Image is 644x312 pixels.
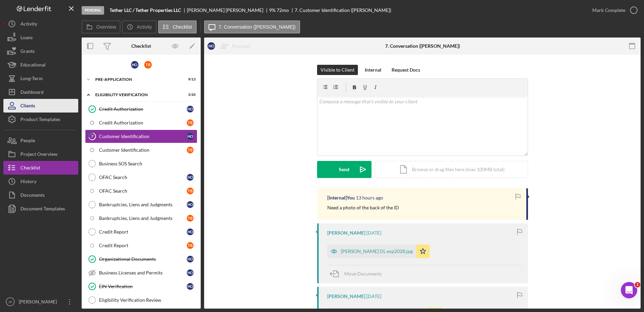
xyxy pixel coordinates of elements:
[183,93,196,97] div: 3 / 20
[85,170,197,184] a: OFAC SearchHO
[20,161,40,176] div: Checklist
[187,269,194,276] div: H O
[85,280,197,293] a: EIN VerificationHO
[187,147,194,153] div: T B
[385,43,460,49] div: 7. Conversation ([PERSON_NAME])
[187,174,194,181] div: H O
[327,195,355,200] div: [Internal] You
[85,184,197,198] a: OFAC SearchTB
[3,147,78,161] button: Project Overview
[85,102,197,116] a: Credit AuthorizationHO
[183,77,196,81] div: 9 / 13
[85,266,197,280] a: Business Licenses and PermitsHO
[173,24,192,30] label: Checklist
[85,157,197,170] a: Business SOS Search
[344,271,382,277] span: Move Documents
[20,188,45,204] div: Documents
[277,8,289,13] div: 72 mo
[20,134,35,149] div: People
[187,215,194,222] div: T B
[219,24,296,30] label: 7. Conversation ([PERSON_NAME])
[3,31,78,44] a: Loans
[99,188,187,194] div: OFAC Search
[99,161,197,166] div: Business SOS Search
[110,8,181,13] b: Tether LLC / Tether Properties LLC
[365,65,381,75] div: Internal
[20,85,44,101] div: Dashboard
[3,99,78,113] button: Clients
[85,293,197,307] a: Eligibility Verification Review
[3,72,78,85] button: Long-Term
[3,134,78,147] button: People
[85,225,197,239] a: Credit ReportHO
[3,161,78,175] button: Checklist
[187,119,194,126] div: T B
[99,256,187,262] div: Organizational Documents
[17,295,61,310] div: [PERSON_NAME]
[85,143,197,157] a: Customer IdentificationTB
[327,230,365,236] div: [PERSON_NAME]
[3,44,78,58] button: Grants
[3,188,78,202] button: Documents
[144,61,152,69] div: T B
[339,161,349,178] div: Send
[122,20,156,33] button: Activity
[99,297,197,303] div: Eligibility Verification Review
[99,243,187,248] div: Credit Report
[95,93,179,97] div: Eligibility Verification
[20,202,65,217] div: Document Templates
[20,113,60,128] div: Product Templates
[366,230,381,236] time: 2025-09-26 15:26
[327,294,365,299] div: [PERSON_NAME]
[187,201,194,208] div: H O
[85,239,197,252] a: Credit ReportTB
[635,282,640,287] span: 1
[366,294,381,299] time: 2025-09-26 15:22
[3,58,78,72] a: Educational
[187,133,194,140] div: H O
[85,198,197,211] a: Bankruptcies, Liens and JudgmentsHO
[3,85,78,99] button: Dashboard
[392,65,420,75] div: Request Docs
[8,300,12,304] text: JR
[99,216,187,221] div: Bankruptcies, Liens and Judgments
[85,211,197,225] a: Bankruptcies, Liens and JudgmentsTB
[187,228,194,235] div: H O
[356,195,383,200] time: 2025-10-07 14:39
[621,282,637,298] iframe: Intercom live chat
[131,61,138,69] div: H O
[99,284,187,289] div: EIN Verification
[99,134,187,139] div: Customer Identification
[20,147,57,163] div: Project Overview
[158,20,197,33] button: Checklist
[269,8,276,13] div: 9 %
[3,202,78,216] button: Document Templates
[99,270,187,276] div: Business Licenses and Permits
[187,188,194,194] div: T B
[341,249,413,254] div: [PERSON_NAME] DL exp2028.jpg
[592,3,625,17] div: Mark Complete
[20,99,35,114] div: Clients
[317,161,371,178] button: Send
[585,3,641,17] button: Mark Complete
[3,295,78,309] button: JR[PERSON_NAME]
[82,6,104,15] div: Pending
[187,283,194,290] div: H O
[20,72,43,87] div: Long-Term
[327,244,430,258] button: [PERSON_NAME] DL exp2028.jpg
[20,44,35,60] div: Grants
[20,175,36,190] div: History
[99,202,187,207] div: Bankruptcies, Liens and Judgments
[82,20,120,33] button: Overview
[295,8,391,13] div: 7. Customer Identification ([PERSON_NAME])
[3,175,78,188] a: History
[361,65,385,75] button: Internal
[95,77,179,81] div: Pre-Application
[20,58,46,73] div: Educational
[187,8,269,13] div: [PERSON_NAME] [PERSON_NAME]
